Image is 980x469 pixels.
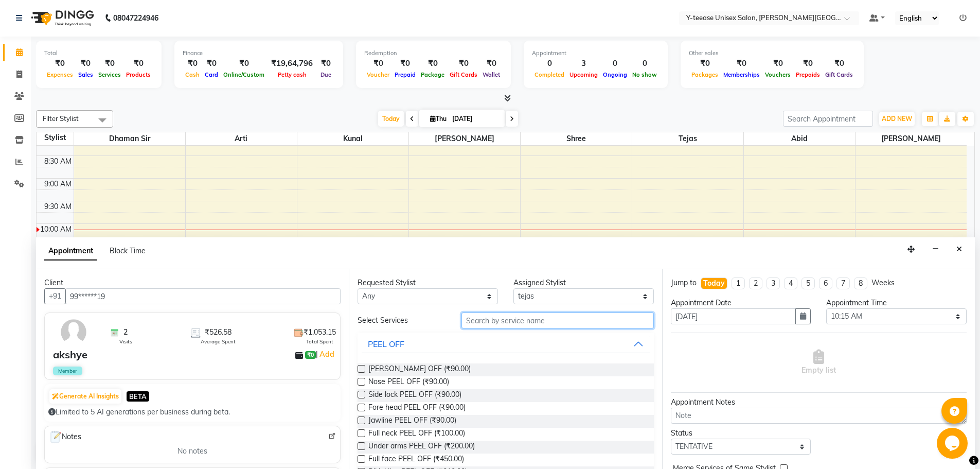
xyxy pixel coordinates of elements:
div: ₹0 [823,58,856,70]
div: ₹0 [721,58,762,70]
div: PEEL OFF [368,338,404,350]
span: ₹1,053.15 [304,327,336,338]
div: ₹0 [392,58,418,70]
span: Notes [49,430,81,444]
div: ₹0 [689,58,721,70]
span: Prepaids [793,71,823,78]
span: Block Time [110,246,146,255]
div: ₹0 [793,58,823,70]
span: [PERSON_NAME] [409,132,520,145]
span: Visits [119,338,132,345]
span: Jawline PEEL OFF (₹90.00) [368,415,456,428]
div: 10:00 AM [38,224,74,235]
div: ₹19,64,796 [267,58,317,70]
div: Appointment Time [826,298,967,308]
span: Gift Cards [447,71,480,78]
span: 2 [123,327,128,338]
span: Petty cash [275,71,309,78]
span: Thu [427,115,449,123]
span: No notes [177,446,207,457]
div: Limited to 5 AI generations per business during beta. [48,407,336,418]
input: Search by service name [461,312,654,328]
li: 6 [819,277,832,289]
li: 5 [801,277,815,289]
div: ₹0 [76,58,96,70]
span: ₹0 [305,351,316,359]
div: Status [671,428,811,439]
span: Memberships [721,71,762,78]
span: Services [96,71,123,78]
div: ₹0 [202,58,221,70]
span: Ongoing [600,71,630,78]
span: Cash [183,71,202,78]
span: Products [123,71,153,78]
div: ₹0 [480,58,503,70]
div: 0 [630,58,660,70]
span: Filter Stylist [43,114,79,123]
div: ₹0 [364,58,392,70]
div: Assigned Stylist [513,277,654,288]
input: Search by Name/Mobile/Email/Code [65,288,341,304]
span: Side lock PEEL OFF (₹90.00) [368,389,461,402]
span: Arti [186,132,297,145]
div: Appointment Date [671,298,811,308]
li: 4 [784,277,797,289]
div: 3 [567,58,600,70]
span: Full neck PEEL OFF (₹100.00) [368,428,465,441]
span: Empty list [801,350,836,376]
div: ₹0 [96,58,123,70]
div: 9:00 AM [42,179,74,189]
span: Abid [744,132,855,145]
input: yyyy-mm-dd [671,308,796,324]
li: 1 [732,277,745,289]
li: 8 [854,277,867,289]
li: 2 [749,277,762,289]
span: Kunal [297,132,408,145]
span: Expenses [44,71,76,78]
div: Finance [183,49,335,58]
span: Under arms PEEL OFF (₹200.00) [368,441,475,454]
b: 08047224946 [113,4,158,32]
img: avatar [59,317,88,347]
span: Voucher [364,71,392,78]
div: Requested Stylist [358,277,498,288]
button: +91 [44,288,66,304]
span: Shree [521,132,632,145]
span: Prepaid [392,71,418,78]
div: ₹0 [221,58,267,70]
span: Today [378,111,404,127]
span: Online/Custom [221,71,267,78]
div: ₹0 [183,58,202,70]
span: BETA [127,391,149,401]
span: Nose PEEL OFF (₹90.00) [368,376,449,389]
span: Average Spent [201,338,236,345]
div: Today [703,278,725,289]
div: ₹0 [762,58,793,70]
button: Close [952,241,967,257]
input: 2025-09-04 [449,111,501,127]
button: Generate AI Insights [49,389,121,404]
div: Total [44,49,153,58]
div: Weeks [871,277,895,288]
span: | [316,348,336,360]
span: Fore head PEEL OFF (₹90.00) [368,402,466,415]
span: Upcoming [567,71,600,78]
span: Packages [689,71,721,78]
a: Add [318,348,336,360]
span: Completed [532,71,567,78]
span: Member [53,367,82,375]
div: Other sales [689,49,856,58]
div: Client [44,277,341,288]
iframe: chat widget [937,428,970,459]
span: ADD NEW [882,115,912,123]
input: Search Appointment [783,111,873,127]
div: 0 [600,58,630,70]
span: Appointment [44,242,97,260]
div: ₹0 [447,58,480,70]
span: Vouchers [762,71,793,78]
div: Redemption [364,49,503,58]
span: [PERSON_NAME] [856,132,967,145]
div: Appointment Notes [671,397,967,408]
button: PEEL OFF [362,335,649,353]
span: Wallet [480,71,503,78]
